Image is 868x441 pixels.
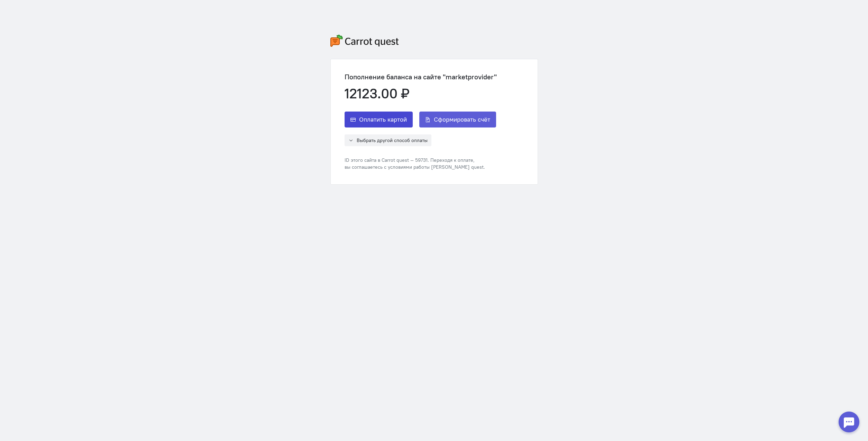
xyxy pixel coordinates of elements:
button: Выбрать другой способ оплаты [345,134,431,146]
span: Сформировать счёт [434,115,490,124]
img: carrot-quest-logo.svg [330,35,399,47]
div: ID этого сайта в Carrot quest — 59731. Переходя к оплате, вы соглашаетесь с условиями работы [PER... [345,157,497,170]
span: Оплатить картой [359,115,407,124]
div: 12123.00 ₽ [345,86,497,101]
div: Пополнение баланса на сайте "marketprovider" [345,73,497,81]
button: Сформировать счёт [419,112,496,127]
button: Оплатить картой [345,112,413,127]
span: Выбрать другой способ оплаты [357,137,428,143]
